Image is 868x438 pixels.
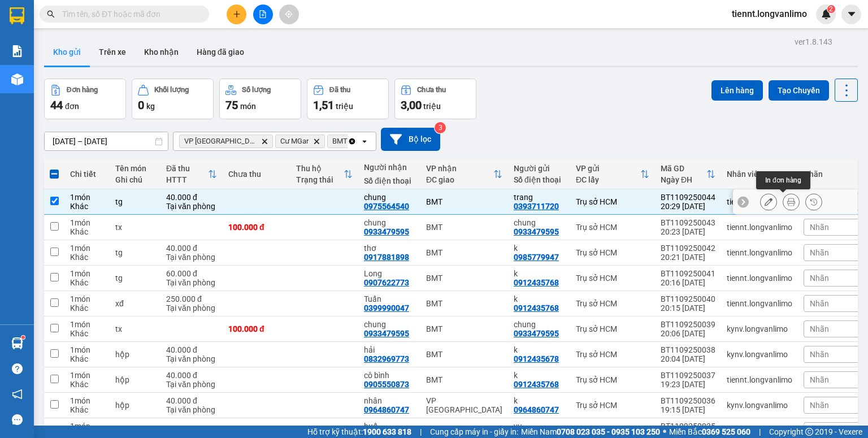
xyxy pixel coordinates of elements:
[810,350,829,359] span: Nhãn
[423,102,441,111] span: triệu
[727,375,792,384] div: tiennt.longvanlimo
[261,138,268,145] svg: Delete
[280,137,309,146] span: Cư MGar
[242,86,271,94] div: Số lượng
[279,5,299,24] button: aim
[364,269,415,278] div: Long
[285,10,293,18] span: aim
[727,274,792,283] div: tiennt.longvanlimo
[426,197,502,206] div: BMT
[829,5,833,13] span: 2
[514,269,565,278] div: k
[70,396,104,405] div: 1 món
[154,86,189,94] div: Khối lượng
[313,98,334,112] span: 1,51
[514,329,559,338] div: 0933479595
[514,320,565,329] div: chung
[166,175,208,184] div: HTTT
[166,345,217,354] div: 40.000 đ
[661,193,715,202] div: BT1109250044
[135,38,188,66] button: Kho nhận
[70,244,104,253] div: 1 món
[360,137,369,146] svg: open
[420,426,422,438] span: |
[179,135,273,148] span: VP Đà Lạt, close by backspace
[166,405,217,414] div: Tại văn phòng
[514,175,565,184] div: Số điện thoại
[364,227,409,236] div: 0933479595
[514,371,565,380] div: k
[6,61,78,73] li: VP Trụ sở HCM
[430,426,518,438] span: Cung cấp máy in - giấy in:
[711,80,763,101] button: Lên hàng
[364,396,415,405] div: nhân
[240,102,256,111] span: món
[307,426,411,438] span: Hỗ trợ kỹ thuật:
[166,371,217,380] div: 40.000 đ
[760,193,777,210] div: Sửa đơn hàng
[661,227,715,236] div: 20:23 [DATE]
[661,345,715,354] div: BT1109250038
[417,86,446,94] div: Chưa thu
[70,294,104,303] div: 1 món
[70,380,104,389] div: Khác
[661,371,715,380] div: BT1109250037
[810,401,829,410] span: Nhãn
[426,175,493,184] div: ĐC giao
[11,337,23,349] img: warehouse-icon
[847,9,857,19] span: caret-down
[810,223,829,232] span: Nhãn
[47,10,55,18] span: search
[810,324,829,333] span: Nhãn
[576,350,649,359] div: Trụ sở HCM
[115,223,155,232] div: tx
[661,164,706,173] div: Mã GD
[275,135,325,148] span: Cư MGar, close by backspace
[426,164,493,173] div: VP nhận
[166,269,217,278] div: 60.000 đ
[661,175,706,184] div: Ngày ĐH
[661,253,715,262] div: 20:21 [DATE]
[364,163,415,172] div: Người nhận
[426,223,502,232] div: BMT
[805,428,813,436] span: copyright
[115,248,155,257] div: tg
[426,324,502,333] div: BMT
[514,396,565,405] div: k
[233,10,241,18] span: plus
[661,380,715,389] div: 19:23 [DATE]
[661,329,715,338] div: 20:06 [DATE]
[6,6,164,48] li: Long Vân Limousine
[364,345,415,354] div: hải
[364,294,415,303] div: Tuấn
[11,45,23,57] img: solution-icon
[228,324,285,333] div: 100.000 đ
[514,253,559,262] div: 0985779947
[70,354,104,363] div: Khác
[307,79,389,119] button: Đã thu1,51 triệu
[115,274,155,283] div: tg
[166,354,217,363] div: Tại văn phòng
[426,396,502,414] div: VP [GEOGRAPHIC_DATA]
[70,227,104,236] div: Khác
[6,76,14,84] span: environment
[166,278,217,287] div: Tại văn phòng
[661,303,715,313] div: 20:15 [DATE]
[576,223,649,232] div: Trụ sở HCM
[514,193,565,202] div: trang
[228,170,285,179] div: Chưa thu
[259,10,267,18] span: file-add
[6,6,45,45] img: logo.jpg
[576,299,649,308] div: Trụ sở HCM
[70,320,104,329] div: 1 món
[827,5,835,13] sup: 2
[364,371,415,380] div: cô bình
[70,329,104,338] div: Khác
[661,244,715,253] div: BT1109250042
[146,102,155,111] span: kg
[576,248,649,257] div: Trụ sở HCM
[50,98,63,112] span: 44
[70,170,104,179] div: Chi tiết
[364,278,409,287] div: 0907622773
[228,223,285,232] div: 100.000 đ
